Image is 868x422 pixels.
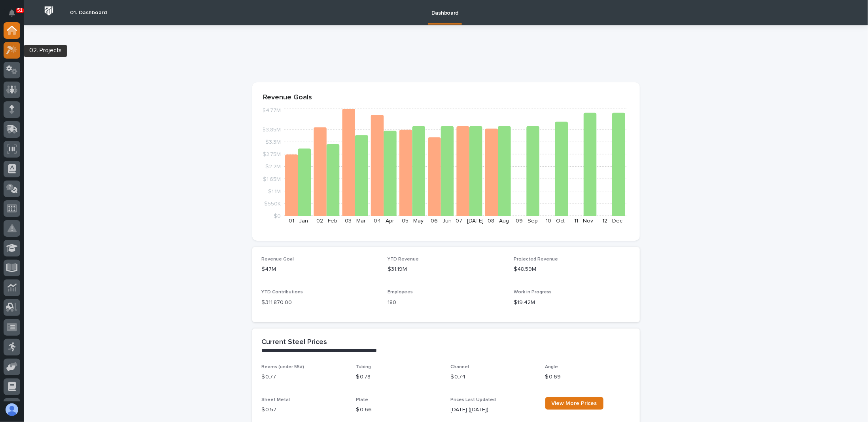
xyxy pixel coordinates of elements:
p: $ 0.78 [356,373,441,381]
span: Work in Progress [514,290,552,295]
p: $ 0.69 [545,373,630,381]
tspan: $3.3M [265,139,281,145]
div: Notifications51 [10,10,20,22]
tspan: $3.85M [262,127,281,133]
span: YTD Contributions [262,290,303,295]
p: $19.42M [514,298,630,307]
img: Workspace Logo [42,4,56,18]
span: YTD Revenue [388,257,419,262]
a: View More Prices [545,397,603,410]
text: 12 - Dec [602,218,622,224]
text: 08 - Aug [487,218,509,224]
button: users-avatar [4,401,20,418]
span: Tubing [356,365,371,369]
span: Sheet Metal [262,397,290,402]
span: Channel [451,365,469,369]
text: 04 - Apr [374,218,394,224]
tspan: $4.77M [262,108,281,113]
tspan: $550K [264,201,281,206]
p: 180 [388,298,504,307]
p: $ 0.74 [451,373,536,381]
tspan: $2.75M [263,152,281,157]
span: Angle [545,365,558,369]
p: $ 0.66 [356,406,441,414]
p: $48.59M [514,265,630,274]
text: 05 - May [401,218,423,224]
text: 07 - [DATE] [456,218,484,224]
p: $ 0.77 [262,373,347,381]
text: 02 - Feb [316,218,337,224]
text: 09 - Sep [516,218,538,224]
span: Prices Last Updated [451,397,496,402]
span: View More Prices [552,401,597,406]
tspan: $0 [274,213,281,219]
text: 06 - Jun [430,218,451,224]
p: [DATE] ([DATE]) [451,406,536,414]
p: Revenue Goals [263,93,629,102]
span: Employees [388,290,413,295]
text: 11 - Nov [574,218,593,224]
tspan: $1.1M [268,188,281,194]
span: Plate [356,397,369,402]
text: 01 - Jan [288,218,308,224]
h2: 01. Dashboard [70,10,107,16]
p: $ 0.57 [262,406,347,414]
p: 51 [17,8,23,13]
span: Revenue Goal [262,257,294,262]
p: $ 311,870.00 [262,298,378,307]
tspan: $2.2M [265,164,281,169]
p: $31.19M [388,265,504,274]
span: Beams (under 55#) [262,365,304,369]
text: 03 - Mar [345,218,366,224]
span: Projected Revenue [514,257,558,262]
text: 10 - Oct [546,218,565,224]
h2: Current Steel Prices [262,338,327,347]
p: $47M [262,265,378,274]
button: Notifications [4,5,20,21]
tspan: $1.65M [263,176,281,182]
